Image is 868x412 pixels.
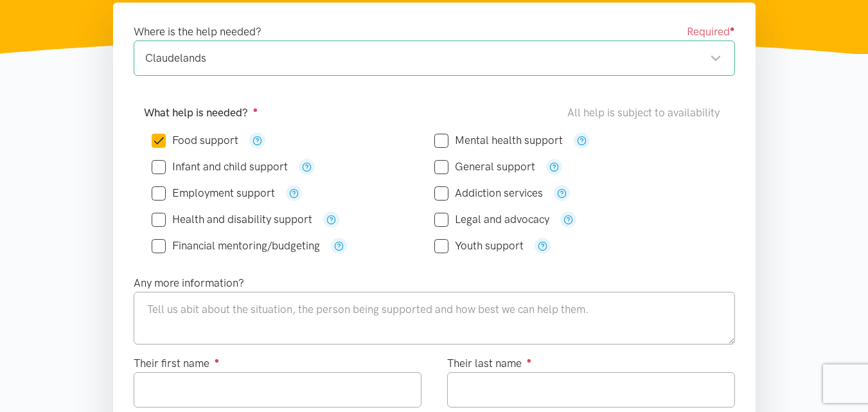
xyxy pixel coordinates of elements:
label: Mental health support [434,135,563,146]
label: Employment support [152,188,275,199]
label: Addiction services [434,188,543,199]
label: Financial mentoring/budgeting [152,240,320,251]
label: Health and disability support [152,214,312,225]
label: Youth support [434,240,524,251]
div: All help is subject to availability [567,104,725,121]
label: Any more information? [134,274,244,292]
label: Food support [152,135,238,146]
sup: ● [527,355,532,365]
label: Their last name [447,355,532,372]
sup: ● [215,355,220,365]
label: Where is the help needed? [134,23,261,40]
span: Required [687,23,735,40]
label: Legal and advocacy [434,214,549,225]
sup: ● [253,105,258,114]
label: Their first name [134,355,220,372]
label: What help is needed? [144,104,258,121]
sup: ● [730,24,735,33]
div: Claudelands [145,49,722,67]
label: General support [434,161,535,172]
label: Infant and child support [152,161,288,172]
